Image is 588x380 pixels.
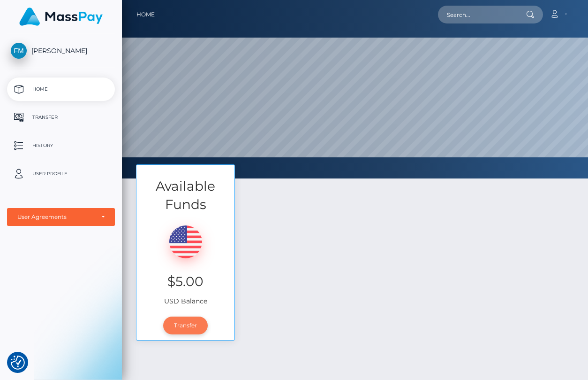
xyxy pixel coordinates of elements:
[7,47,115,55] span: [PERSON_NAME]
[11,356,25,370] img: Revisit consent button
[11,110,111,124] p: Transfer
[7,134,115,157] a: History
[7,208,115,226] button: User Agreements
[136,177,234,214] h3: Available Funds
[136,5,155,24] a: Home
[11,356,25,370] button: Consent Preferences
[19,8,103,26] img: MassPay
[163,317,208,334] a: Transfer
[143,272,227,291] h3: $5.00
[7,162,115,186] a: User Profile
[136,214,234,311] div: USD Balance
[7,106,115,129] a: Transfer
[7,78,115,101] a: Home
[17,213,94,221] div: User Agreements
[11,82,111,96] p: Home
[169,225,202,258] img: USD.png
[11,139,111,153] p: History
[11,167,111,181] p: User Profile
[438,6,526,23] input: Search...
